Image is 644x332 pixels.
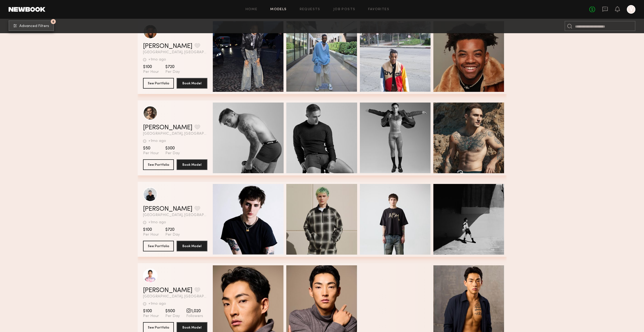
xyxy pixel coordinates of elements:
[186,314,203,319] span: Followers
[143,151,159,156] span: Per Hour
[143,241,174,251] button: See Portfolio
[627,5,635,14] a: V
[143,287,192,294] a: [PERSON_NAME]
[300,8,320,11] a: Requests
[9,20,54,31] button: 6Advanced Filters
[177,159,207,170] button: Book Model
[165,232,180,237] span: Per Day
[148,302,166,306] div: +1mo ago
[143,295,207,299] span: [GEOGRAPHIC_DATA], [GEOGRAPHIC_DATA]
[165,151,180,156] span: Per Day
[186,308,203,314] span: 1,020
[177,241,207,251] button: Book Model
[143,146,159,151] span: $50
[143,206,192,212] a: [PERSON_NAME]
[143,125,192,131] a: [PERSON_NAME]
[148,58,166,62] div: +1mo ago
[143,132,207,136] span: [GEOGRAPHIC_DATA], [GEOGRAPHIC_DATA]
[19,24,49,28] span: Advanced Filters
[143,64,159,70] span: $100
[177,78,207,89] button: Book Model
[246,8,258,11] a: Home
[165,314,180,319] span: Per Day
[143,51,207,54] span: [GEOGRAPHIC_DATA], [GEOGRAPHIC_DATA]
[165,146,180,151] span: $300
[143,314,159,319] span: Per Hour
[165,308,180,314] span: $500
[148,139,166,143] div: +1mo ago
[143,232,159,237] span: Per Hour
[143,308,159,314] span: $100
[368,8,389,11] a: Favorites
[165,227,180,232] span: $720
[165,70,180,74] span: Per Day
[52,20,54,23] span: 6
[143,43,192,50] a: [PERSON_NAME]
[143,213,207,217] span: [GEOGRAPHIC_DATA], [GEOGRAPHIC_DATA]
[333,8,356,11] a: Job Posts
[143,70,159,74] span: Per Hour
[143,227,159,232] span: $100
[143,159,174,170] button: See Portfolio
[143,78,174,89] button: See Portfolio
[270,8,287,11] a: Models
[148,221,166,224] div: +1mo ago
[165,64,180,70] span: $720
